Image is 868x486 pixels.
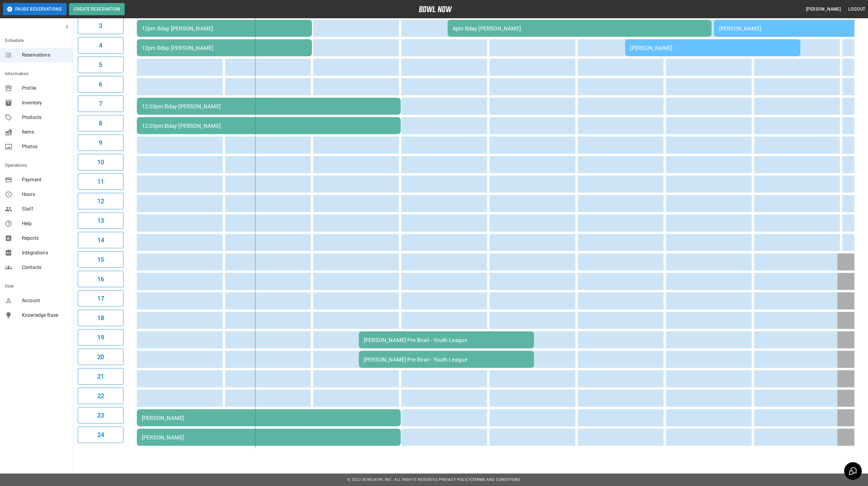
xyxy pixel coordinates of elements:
[97,177,104,187] h6: 11
[97,430,104,440] h6: 24
[78,115,123,131] button: 8
[97,255,104,264] h6: 15
[22,235,68,242] span: Reports
[846,4,868,15] button: Logout
[142,415,396,421] div: [PERSON_NAME]
[22,176,68,184] span: Payment
[78,212,123,229] button: 13
[22,114,68,121] span: Products
[22,249,68,257] span: Integrations
[22,85,68,92] span: Profile
[78,310,123,326] button: 18
[22,220,68,227] span: Help
[78,427,123,443] button: 24
[78,368,123,385] button: 21
[78,154,123,170] button: 10
[22,297,68,304] span: Account
[439,477,471,482] a: Privacy Policy
[97,313,104,323] h6: 18
[22,51,68,59] span: Reservations
[97,235,104,245] h6: 14
[97,352,104,362] h6: 20
[97,157,104,167] h6: 10
[22,128,68,136] span: Items
[472,477,521,482] a: Terms and Conditions
[97,196,104,206] h6: 12
[97,391,104,401] h6: 22
[22,191,68,198] span: Hours
[78,135,123,151] button: 9
[99,118,102,128] h6: 8
[69,3,125,15] button: Create Reservation
[22,99,68,107] span: Inventory
[22,312,68,319] span: Knowledge Base
[3,3,67,15] button: Pause Reservations
[78,388,123,404] button: 22
[99,21,102,31] h6: 3
[99,40,102,50] h6: 4
[804,4,843,15] button: [PERSON_NAME]
[142,45,307,51] div: 12pm Bday [PERSON_NAME]
[78,290,123,307] button: 17
[97,294,104,303] h6: 17
[347,477,439,482] span: © 2022 BowlNow, Inc. All Rights Reserved.
[364,356,529,363] div: [PERSON_NAME] Pre Bowl - Youth League
[142,103,396,110] div: 12:30pm Bday [PERSON_NAME]
[78,329,123,346] button: 19
[142,123,396,129] div: 12:30pm Bday [PERSON_NAME]
[22,143,68,150] span: Photos
[78,173,123,190] button: 11
[97,372,104,381] h6: 21
[99,79,102,89] h6: 6
[78,193,123,209] button: 12
[78,37,123,54] button: 4
[142,434,396,441] div: [PERSON_NAME]
[22,264,68,271] span: Contacts
[78,76,123,93] button: 6
[99,99,102,109] h6: 7
[78,57,123,73] button: 5
[99,138,102,148] h6: 9
[78,232,123,248] button: 14
[630,45,796,51] div: [PERSON_NAME]
[97,333,104,342] h6: 19
[78,18,123,34] button: 3
[78,271,123,287] button: 16
[97,216,104,226] h6: 13
[97,274,104,284] h6: 16
[78,349,123,365] button: 20
[364,337,529,343] div: [PERSON_NAME] Pre Bowl - Youth League
[78,407,123,424] button: 23
[97,411,104,420] h6: 23
[22,205,68,213] span: Staff
[419,6,452,12] img: logo
[453,25,707,32] div: 4pm Bday [PERSON_NAME]
[142,25,307,32] div: 12pm Bday [PERSON_NAME]
[78,96,123,112] button: 7
[99,60,102,70] h6: 5
[78,251,123,268] button: 15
